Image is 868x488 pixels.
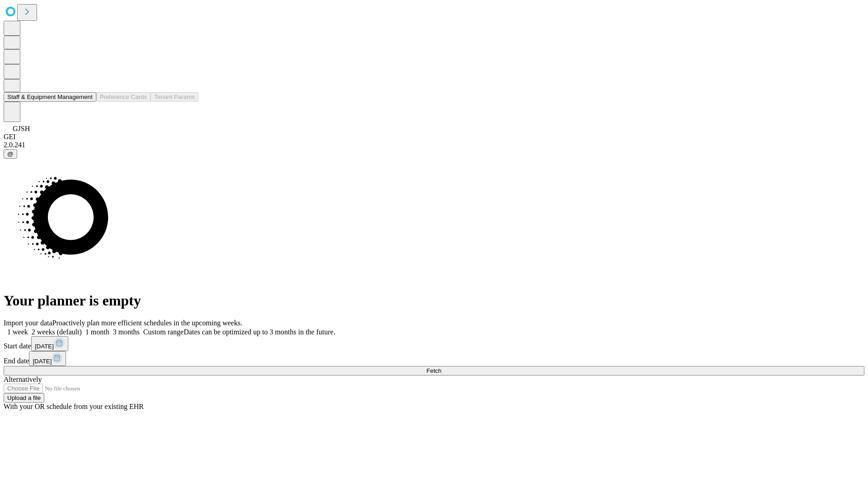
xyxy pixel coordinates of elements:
div: End date [4,351,864,366]
button: [DATE] [29,351,66,366]
h1: Your planner is empty [4,292,864,309]
span: 2 weeks (default) [32,328,82,336]
span: Fetch [426,367,441,374]
button: Preference Cards [96,92,151,102]
span: [DATE] [33,358,52,365]
span: Dates can be optimized up to 3 months in the future. [184,328,335,336]
button: Tenant Params [151,92,198,102]
button: Fetch [4,366,864,375]
div: 2.0.241 [4,141,864,149]
button: @ [4,149,17,159]
span: 1 month [85,328,109,336]
span: 3 months [113,328,140,336]
button: Upload a file [4,393,44,403]
span: Alternatively [4,375,42,383]
span: With your OR schedule from your existing EHR [4,403,144,410]
span: Proactively plan more efficient schedules in the upcoming weeks. [52,319,242,327]
span: 1 week [7,328,28,336]
button: Staff & Equipment Management [4,92,96,102]
div: GEI [4,133,864,141]
span: Custom range [143,328,184,336]
span: [DATE] [35,343,54,350]
span: GJSH [13,125,30,132]
span: Import your data [4,319,52,327]
div: Start date [4,336,864,351]
span: @ [7,150,14,157]
button: [DATE] [31,336,68,351]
